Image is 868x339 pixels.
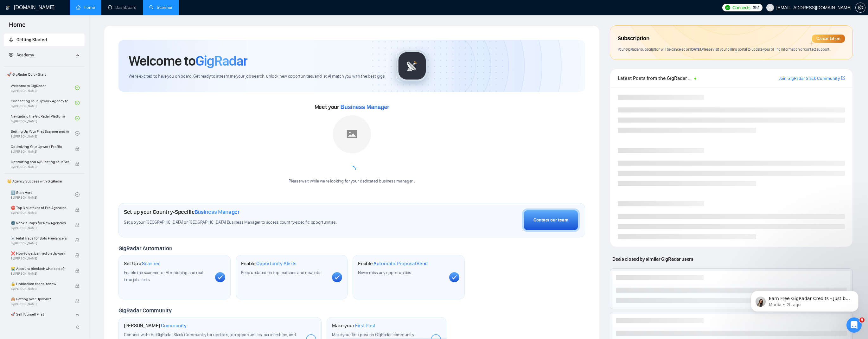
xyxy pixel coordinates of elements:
span: 🔓 Unblocked cases: review [11,281,69,287]
li: Getting Started [4,34,85,46]
span: check-circle [75,86,80,90]
a: Setting Up Your First Scanner and Auto-BidderBy[PERSON_NAME] [11,126,75,140]
span: Scanner [142,260,160,267]
span: By [PERSON_NAME] [11,150,69,154]
span: 🌚 Rookie Traps for New Agencies [11,220,69,226]
div: Please wait while we're looking for your dedicated business manager... [285,178,419,184]
span: By [PERSON_NAME] [11,165,69,169]
span: GigRadar Community [118,307,172,314]
span: By [PERSON_NAME] [11,257,69,260]
span: ❌ How to get banned on Upwork [11,250,69,257]
span: check-circle [75,192,80,197]
span: check-circle [75,116,80,120]
span: By [PERSON_NAME] [11,302,69,306]
span: lock [75,146,80,151]
span: lock [75,284,80,288]
span: Academy [9,52,34,58]
span: Automatic Proposal Send [373,260,428,267]
span: rocket [9,37,13,42]
span: Enable the scanner for AI matching and real-time job alerts. [124,270,204,282]
span: lock [75,238,80,242]
h1: Set up your Country-Specific [124,208,240,215]
span: Never miss any opportunities. [358,270,412,275]
span: Optimizing and A/B Testing Your Scanner for Better Results [11,159,69,165]
span: lock [75,253,80,258]
span: Getting Started [16,37,47,42]
span: Keep updated on top matches and new jobs. [241,270,322,275]
span: fund-projection-screen [9,53,13,57]
span: setting [856,5,865,10]
span: Set up your [GEOGRAPHIC_DATA] or [GEOGRAPHIC_DATA] Business Manager to access country-specific op... [124,220,398,226]
a: Welcome to GigRadarBy[PERSON_NAME] [11,81,75,95]
span: loading [348,166,356,173]
a: dashboardDashboard [108,5,137,10]
span: ☠️ Fatal Traps for Solo Freelancers [11,235,69,241]
a: searchScanner [149,5,173,10]
span: lock [75,162,80,166]
span: Home [4,20,31,34]
h1: Enable [358,260,428,267]
span: GigRadar [195,52,247,69]
a: Join GigRadar Slack Community [779,75,840,82]
span: 🚀 Sell Yourself First [11,311,69,317]
span: First Post [355,323,375,329]
span: 🚀 GigRadar Quick Start [4,68,84,81]
span: check-circle [75,101,80,105]
span: Your GigRadar subscription will be canceled Please visit your billing portal to update your billi... [618,47,830,52]
a: Connecting Your Upwork Agency to GigRadarBy[PERSON_NAME] [11,96,75,110]
span: By [PERSON_NAME] [11,287,69,291]
span: Meet your [315,104,389,111]
h1: Set Up a [124,260,160,267]
h1: [PERSON_NAME] [124,323,187,329]
span: Deals closed by similar GigRadar users [610,253,696,265]
span: lock [75,268,80,273]
span: Academy [16,52,34,58]
span: We're excited to have you on board. Get ready to streamline your job search, unlock new opportuni... [129,74,386,80]
span: on [685,47,702,52]
span: By [PERSON_NAME] [11,241,69,245]
span: 😭 Account blocked: what to do? [11,265,69,272]
span: export [841,75,845,80]
span: double-left [75,324,82,330]
span: Latest Posts from the GigRadar Community [618,74,692,82]
a: setting [855,5,865,10]
h1: Welcome to [129,52,247,69]
span: By [PERSON_NAME] [11,272,69,276]
h1: Enable [241,260,297,267]
div: Contact our team [533,217,568,224]
div: Cancellation [812,35,845,43]
span: Business Manager [341,104,389,110]
span: Make your first post on GigRadar community. [332,332,414,337]
span: lock [75,208,80,212]
span: Opportunity Alerts [256,260,297,267]
span: By [PERSON_NAME] [11,226,69,230]
span: Community [161,323,187,329]
span: 351 [753,4,760,11]
a: homeHome [76,5,95,10]
a: 1️⃣ Start HereBy[PERSON_NAME] [11,188,75,201]
span: GigRadar Automation [118,245,172,252]
iframe: Intercom live chat [846,317,862,333]
h1: Make your [332,323,375,329]
img: upwork-logo.png [725,5,730,10]
span: lock [75,314,80,318]
span: Subscription [618,33,649,44]
span: By [PERSON_NAME] [11,211,69,215]
span: 👑 Agency Success with GigRadar [4,175,84,188]
span: [DATE] . [690,47,702,52]
button: Contact our team [522,208,580,232]
iframe: Intercom notifications message [741,278,868,322]
span: lock [75,299,80,303]
span: Connects: [732,4,751,11]
span: Business Manager [195,208,240,215]
span: 9 [859,317,865,323]
span: 🙈 Getting over Upwork? [11,296,69,302]
img: gigradar-logo.png [396,50,428,82]
span: check-circle [75,131,80,136]
span: user [768,5,772,10]
span: ⛔ Top 3 Mistakes of Pro Agencies [11,205,69,211]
